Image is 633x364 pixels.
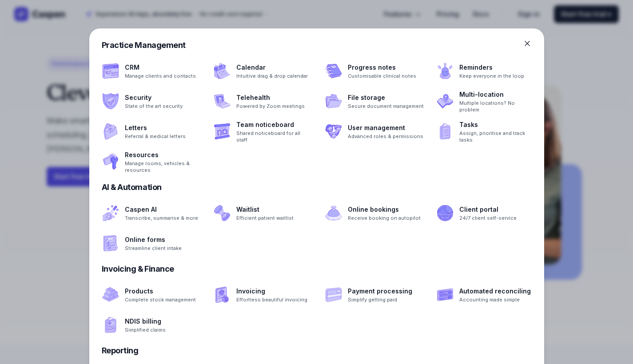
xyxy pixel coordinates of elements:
a: File storage [348,92,424,103]
a: Products [125,286,196,297]
a: Letters [125,123,186,133]
a: Waitlist [236,204,294,215]
a: Online bookings [348,204,421,215]
div: AI & Automation [102,181,532,194]
a: NDIS billing [125,316,166,327]
a: Online forms [125,234,182,245]
a: Security [125,92,183,103]
a: Telehealth [236,92,305,103]
a: Team noticeboard [236,119,312,130]
a: CRM [125,62,196,73]
a: Resources [125,150,201,160]
a: User management [348,123,423,133]
div: Reporting [102,344,532,357]
a: Invoicing [236,286,307,297]
a: Automated reconciling [459,286,531,297]
a: Calendar [236,62,308,73]
a: Caspen AI [125,204,198,215]
div: Invoicing & Finance [102,263,532,275]
a: Tasks [459,119,535,130]
a: Multi-location [459,89,535,100]
a: Client portal [459,204,517,215]
a: Payment processing [348,286,412,297]
a: Reminders [459,62,524,73]
div: Practice Management [102,39,532,51]
a: Progress notes [348,62,416,73]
